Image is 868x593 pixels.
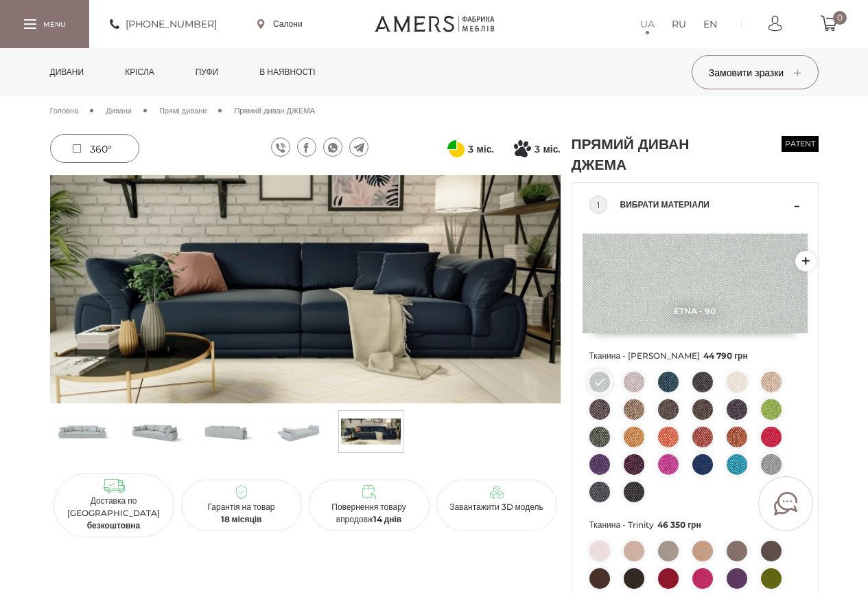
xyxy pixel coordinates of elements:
button: Next [537,282,561,297]
p: Повернення товару впродовж [314,501,424,526]
img: Прямий диван ДЖЕМА s-2 [197,414,257,449]
img: Прямий диван ДЖЕМА s-0 [53,414,113,449]
a: Салони [257,18,303,30]
span: 44 790 грн [703,350,748,361]
p: Завантажити 3D модель [442,501,552,513]
a: 360° [50,134,139,163]
span: Замовити зразки [709,67,801,79]
a: EN [703,16,717,32]
a: Головна [50,104,79,117]
img: Etna - 90 [583,234,808,333]
b: 18 місяців [221,514,262,524]
span: Дивани [106,106,132,115]
span: Прямі дивани [159,106,207,115]
a: viber [271,137,290,157]
svg: Оплата частинами від ПриватБанку [447,140,465,157]
span: 360° [90,143,112,155]
span: patent [782,136,819,152]
a: Крісла [115,48,164,96]
svg: Покупка частинами від Монобанку [514,140,531,157]
span: Вибрати матеріали [620,197,790,213]
span: 3 міс. [468,141,493,157]
a: [PHONE_NUMBER] [110,16,217,32]
button: Замовити зразки [692,55,819,89]
a: UA [640,16,655,32]
span: 0 [833,11,847,25]
span: 46 350 грн [657,519,701,530]
a: Дивани [106,104,132,117]
b: 14 днів [373,514,402,524]
span: 3 міс. [535,141,560,157]
a: RU [672,16,686,32]
a: telegram [349,137,368,157]
span: Головна [50,106,79,115]
img: s_ [341,414,401,449]
a: whatsapp [323,137,342,157]
img: Прямий диван ДЖЕМА s-3 [269,414,329,449]
a: в наявності [249,48,325,96]
span: Тканина - [PERSON_NAME] [589,347,801,365]
p: Доставка по [GEOGRAPHIC_DATA] [59,495,169,532]
div: 1 [589,196,607,214]
span: Тканина - Trinity [589,516,801,534]
a: Пуфи [185,48,229,96]
span: Etna - 90 [583,306,808,316]
a: facebook [297,137,316,157]
p: Гарантія на товар [187,501,296,526]
h1: Прямий диван ДЖЕМА [572,134,729,175]
a: Дивани [40,48,95,96]
a: Прямі дивани [159,104,207,117]
button: Previous [50,282,74,297]
img: Прямий диван ДЖЕМА s-1 [125,414,185,449]
b: безкоштовна [87,520,141,530]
